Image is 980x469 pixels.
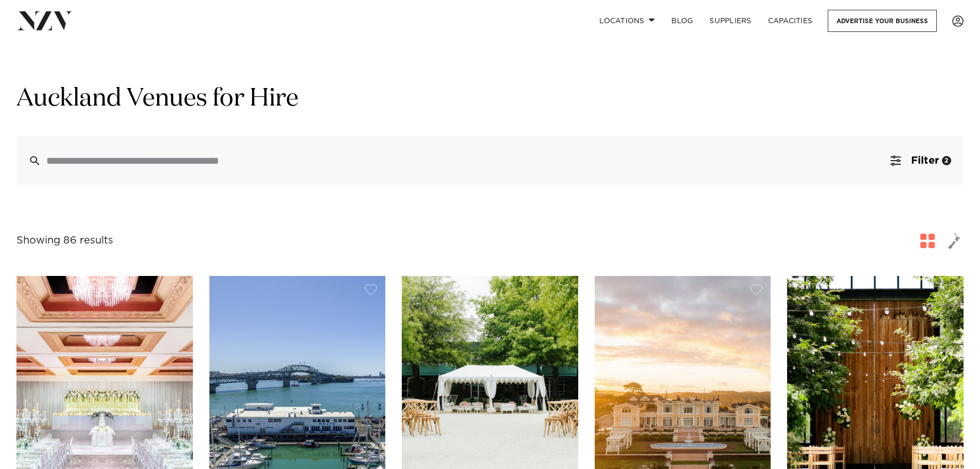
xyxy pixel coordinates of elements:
span: Filter [911,155,939,166]
h1: Auckland Venues for Hire [16,83,964,115]
div: 2 [942,156,951,165]
a: BLOG [663,10,701,32]
a: Locations [591,10,663,32]
a: Advertise your business [828,10,937,32]
a: SUPPLIERS [701,10,759,32]
button: Filter2 [878,136,964,185]
img: nzv-logo.png [16,11,73,30]
div: Showing 86 results [16,233,113,249]
a: Capacities [760,10,821,32]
